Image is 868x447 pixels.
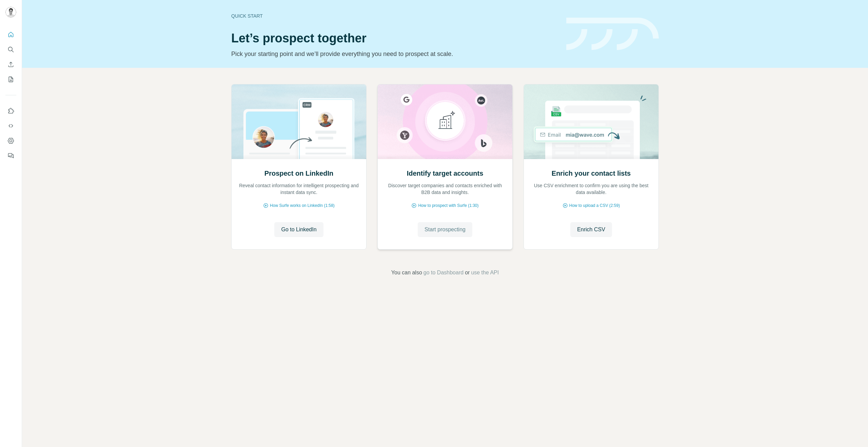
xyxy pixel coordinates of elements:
span: How to upload a CSV (2:59) [569,202,620,209]
span: How Surfe works on LinkedIn (1:58) [270,202,335,209]
p: Reveal contact information for intelligent prospecting and instant data sync. [238,182,359,196]
span: Start prospecting [425,226,466,234]
p: Pick your starting point and we’ll provide everything you need to prospect at scale. [231,49,558,59]
img: Identify target accounts [377,84,513,159]
div: Quick start [231,13,558,19]
button: Quick start [5,28,16,41]
img: Avatar [5,7,16,18]
span: Enrich CSV [577,226,605,234]
button: Search [5,43,16,56]
button: Start prospecting [418,222,472,237]
h2: Enrich your contact lists [552,169,631,178]
span: or [465,269,470,277]
button: Dashboard [5,135,16,147]
span: How to prospect with Surfe (1:30) [418,202,478,209]
h2: Identify target accounts [407,169,484,178]
button: Use Surfe on LinkedIn [5,105,16,117]
button: Enrich CSV [570,222,612,237]
button: Use Surfe API [5,120,16,132]
button: Enrich CSV [5,58,16,71]
button: Feedback [5,150,16,162]
img: Prospect on LinkedIn [231,84,367,159]
button: use the API [471,269,499,277]
img: banner [566,18,659,51]
h1: Let’s prospect together [231,32,558,45]
img: Enrich your contact lists [524,84,659,159]
span: Go to LinkedIn [281,226,316,234]
p: Use CSV enrichment to confirm you are using the best data available. [531,182,652,196]
button: go to Dashboard [423,269,463,277]
button: My lists [5,73,16,85]
h2: Prospect on LinkedIn [264,169,333,178]
p: Discover target companies and contacts enriched with B2B data and insights. [384,182,506,196]
span: You can also [391,269,422,277]
button: Go to LinkedIn [274,222,323,237]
